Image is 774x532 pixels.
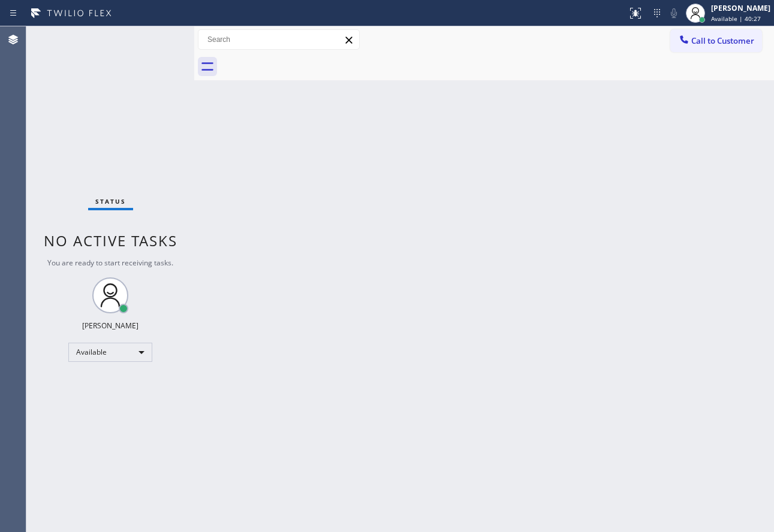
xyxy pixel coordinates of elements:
[68,343,152,362] div: Available
[691,35,754,46] span: Call to Customer
[82,321,138,331] div: [PERSON_NAME]
[198,30,359,49] input: Search
[47,258,173,268] span: You are ready to start receiving tasks.
[711,14,761,23] span: Available | 40:27
[711,3,770,13] div: [PERSON_NAME]
[95,197,126,205] span: Status
[670,29,762,52] button: Call to Customer
[665,5,682,22] button: Mute
[44,231,177,250] span: No active tasks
